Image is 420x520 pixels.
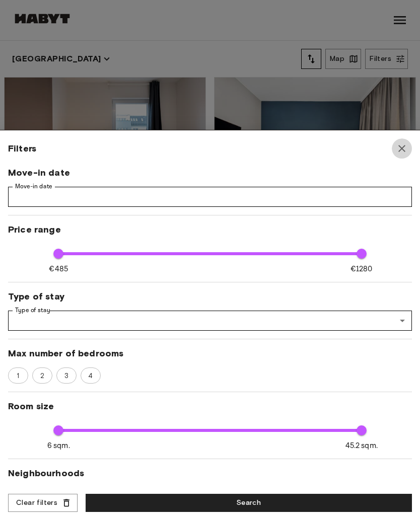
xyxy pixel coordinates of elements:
span: €485 [49,264,68,274]
button: Clear filters [8,494,78,512]
span: Neighbourhoods [8,467,412,479]
div: 4 [81,367,101,384]
span: 4 [83,371,98,381]
span: 3 [59,371,74,381]
span: Max number of bedrooms [8,347,412,359]
label: Move-in date [15,182,52,191]
span: 1 [11,371,25,381]
span: Room size [8,400,412,412]
div: 2 [32,367,52,384]
div: 1 [8,367,28,384]
span: Type of stay [8,290,412,303]
span: 6 sqm. [47,440,70,451]
span: €1280 [351,264,373,274]
button: Search [86,494,412,512]
span: Filters [8,142,36,155]
div: 3 [56,367,77,384]
input: Choose date [8,187,412,207]
label: Type of stay [15,306,50,315]
span: Price range [8,224,412,236]
span: Move-in date [8,167,412,179]
span: 2 [35,371,50,381]
span: 45.2 sqm. [345,440,378,451]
